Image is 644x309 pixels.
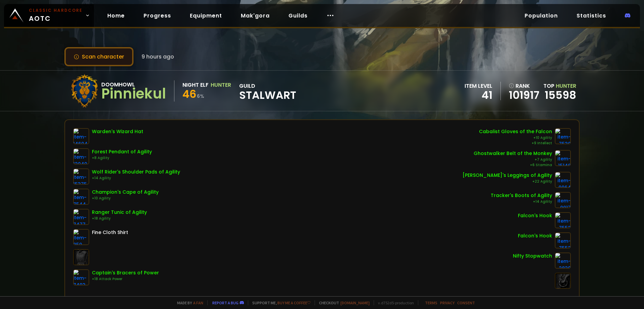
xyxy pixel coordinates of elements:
div: Fine Cloth Shirt [92,229,128,236]
div: Doomhowl [101,80,166,89]
div: item level [465,82,492,90]
span: v. d752d5 - production [374,300,414,305]
img: item-15148 [555,150,571,166]
span: Support me, [248,300,311,305]
img: item-9917 [555,192,571,208]
span: AOTC [29,7,83,24]
div: +22 Agility [463,179,552,184]
div: Night Elf [182,81,209,89]
img: item-12040 [73,148,89,164]
small: 6 % [197,93,204,100]
a: 101917 [509,90,539,100]
span: Made by [173,300,203,305]
a: Privacy [440,300,454,305]
a: 15598 [545,87,576,103]
div: Top [543,82,576,90]
div: Captain's Bracers of Power [92,269,159,276]
a: Classic HardcoreAOTC [4,4,94,27]
div: +7 Agility [474,157,552,162]
div: Falcon's Hook [518,212,552,219]
div: Tracker's Boots of Agility [491,192,552,199]
a: [DOMAIN_NAME] [340,300,370,305]
img: item-7552 [555,212,571,228]
div: +14 Agility [92,176,180,181]
span: Checkout [315,300,370,305]
a: Terms [425,300,437,305]
img: item-2820 [555,253,571,269]
div: +18 Attack Power [92,276,159,282]
a: Report a bug [212,300,238,305]
img: item-9964 [555,172,571,188]
div: Ranger Tunic of Agility [92,209,147,216]
a: Home [102,9,130,23]
img: item-859 [73,229,89,245]
div: +10 Agility [92,196,159,201]
a: a fan [193,300,203,305]
img: item-14604 [73,128,89,144]
button: Scan character [64,47,133,66]
div: [PERSON_NAME]'s Leggings of Agility [463,172,552,179]
a: Guilds [283,9,313,23]
div: Pinniekul [101,89,166,99]
div: +9 Intellect [479,141,552,146]
span: Hunter [556,82,576,90]
div: +8 Agility [92,155,152,161]
div: +18 Agility [92,216,147,221]
div: 41 [465,90,492,100]
a: Buy me a coffee [277,300,311,305]
img: item-7530 [555,128,571,144]
div: +14 Agility [491,199,552,204]
small: Classic Hardcore [29,7,83,13]
div: Hunter [211,81,231,89]
div: Champion's Cape of Agility [92,189,159,196]
a: Statistics [571,9,611,23]
span: Stalwart [239,90,296,100]
div: Forest Pendant of Agility [92,148,152,155]
div: Wolf Rider's Shoulder Pads of Agility [92,168,180,176]
div: Warden's Wizard Hat [92,128,143,135]
span: 9 hours ago [142,52,174,61]
img: item-15375 [73,168,89,185]
a: Progress [138,9,176,23]
img: item-7552 [555,232,571,248]
div: rank [509,82,539,90]
span: 46 [182,86,196,102]
div: +10 Agility [479,135,552,141]
div: +6 Stamina [474,162,552,168]
div: Ghostwalker Belt of the Monkey [474,150,552,157]
img: item-7493 [73,269,89,285]
a: Equipment [184,9,227,23]
div: Nifty Stopwatch [513,253,552,260]
div: guild [239,82,296,100]
a: Population [519,9,563,23]
a: Consent [457,300,475,305]
div: Falcon's Hook [518,232,552,239]
div: Cabalist Gloves of the Falcon [479,128,552,135]
a: Mak'gora [235,9,275,23]
img: item-7544 [73,189,89,205]
img: item-7477 [73,209,89,225]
